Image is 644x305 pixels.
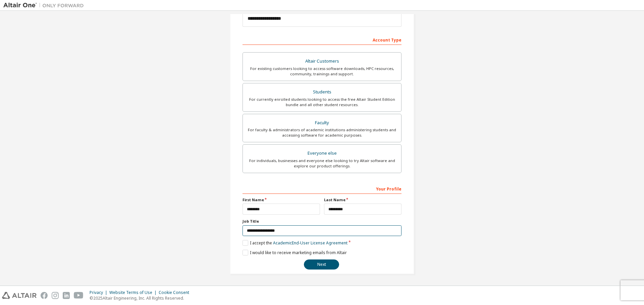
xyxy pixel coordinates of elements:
[273,240,347,246] a: Academic End-User License Agreement
[304,259,339,270] button: Next
[243,240,347,246] label: I accept the
[324,197,401,203] label: Last Name
[109,290,159,295] div: Website Terms of Use
[247,97,397,107] div: For currently enrolled students looking to access the free Altair Student Edition bundle and all ...
[2,292,37,299] img: altair_logo.svg
[247,149,397,158] div: Everyone else
[243,34,401,45] div: Account Type
[90,295,193,301] p: © 2025 Altair Engineering, Inc. All Rights Reserved.
[247,118,397,128] div: Faculty
[63,292,70,299] img: linkedin.svg
[74,292,84,299] img: youtube.svg
[243,250,347,255] label: I would like to receive marketing emails from Altair
[247,57,397,66] div: Altair Customers
[52,292,59,299] img: instagram.svg
[243,183,401,194] div: Your Profile
[243,219,401,224] label: Job Title
[41,292,48,299] img: facebook.svg
[247,66,397,77] div: For existing customers looking to access software downloads, HPC resources, community, trainings ...
[247,87,397,97] div: Students
[247,158,397,169] div: For individuals, businesses and everyone else looking to try Altair software and explore our prod...
[243,197,320,203] label: First Name
[3,2,87,9] img: Altair One
[159,290,193,295] div: Cookie Consent
[90,290,109,295] div: Privacy
[247,127,397,138] div: For faculty & administrators of academic institutions administering students and accessing softwa...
